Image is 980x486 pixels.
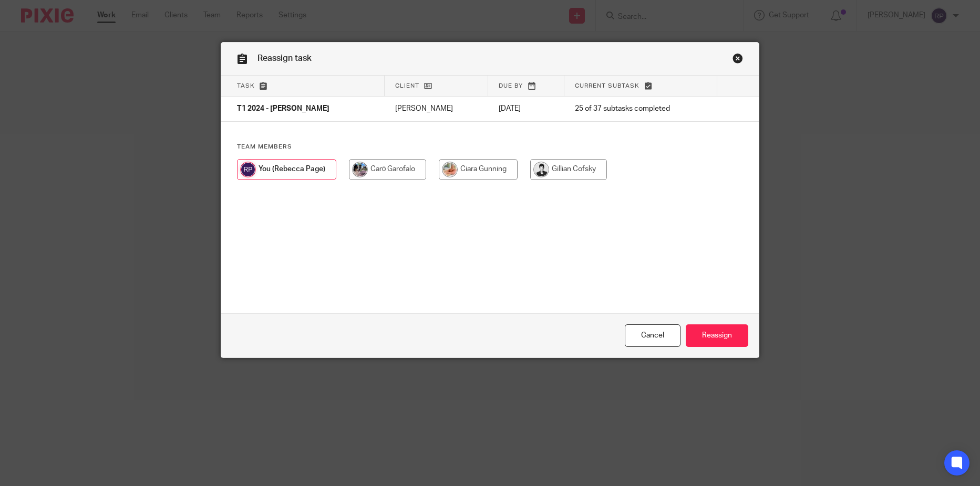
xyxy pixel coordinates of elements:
[237,105,329,113] span: T1 2024 - [PERSON_NAME]
[237,83,255,89] span: Task
[499,103,554,114] p: [DATE]
[733,53,743,67] a: Close this dialog window
[257,54,312,62] span: Reassign task
[686,324,748,347] input: Reassign
[395,103,478,114] p: [PERSON_NAME]
[499,83,523,89] span: Due by
[625,324,680,347] a: Close this dialog window
[564,97,717,122] td: 25 of 37 subtasks completed
[395,83,419,89] span: Client
[575,83,639,89] span: Current subtask
[237,143,744,151] h4: Team members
